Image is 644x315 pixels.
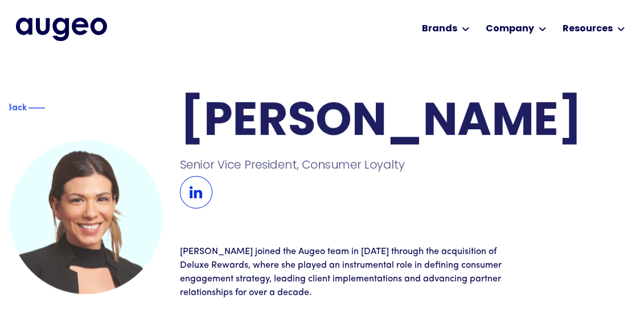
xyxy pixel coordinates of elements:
p: ‍ [180,300,504,313]
div: Brands [422,22,457,36]
div: Resources [563,22,613,36]
p: [PERSON_NAME] joined the Augeo team in [DATE] through the acquisition of Deluxe Rewards, where sh... [180,245,504,300]
img: Augeo's full logo in midnight blue. [16,18,107,40]
img: LinkedIn Icon [180,176,212,208]
a: home [16,18,107,40]
div: Company [486,22,534,36]
h1: [PERSON_NAME] [180,100,635,146]
a: Blue text arrowBackBlue decorative line [9,101,58,113]
div: Back [6,99,27,113]
div: Senior Vice President, Consumer Loyalty [180,157,508,173]
img: Blue decorative line [28,101,45,114]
